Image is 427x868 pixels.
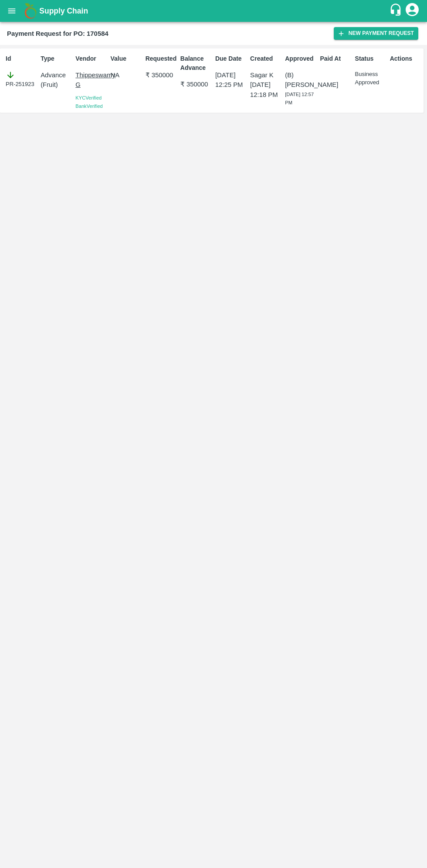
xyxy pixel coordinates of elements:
p: Paid At [320,54,351,63]
p: Due Date [215,54,247,63]
p: [DATE] 12:25 PM [215,70,247,90]
p: Created [250,54,281,63]
p: ₹ 350000 [146,70,177,80]
p: Sagar K [250,70,281,80]
p: [DATE] 12:18 PM [250,80,281,100]
p: Type [41,54,72,63]
button: New Payment Request [334,27,418,40]
img: logo [22,2,39,20]
p: Balance Advance [180,54,212,72]
p: Requested [146,54,177,63]
span: [DATE] 12:57 PM [285,92,314,106]
p: Status [355,54,386,63]
div: PR-251923 [6,70,37,89]
div: customer-support [389,3,404,19]
p: Thippeswamy G [75,70,107,90]
button: open drawer [2,1,22,21]
a: Supply Chain [39,5,389,17]
p: (B) [PERSON_NAME] [285,70,316,90]
p: Business Approved [355,70,386,86]
b: Payment Request for PO: 170584 [7,30,108,37]
p: Advance [41,70,72,80]
span: Bank Verified [75,103,102,109]
div: account of current user [404,2,420,20]
p: ( Fruit ) [41,80,72,90]
p: Actions [390,54,421,63]
b: Supply Chain [39,7,88,15]
p: Vendor [75,54,107,63]
span: KYC Verified [75,95,102,100]
p: Id [6,54,37,63]
p: NA [110,70,142,80]
p: Approved [285,54,316,63]
p: ₹ 350000 [180,79,212,89]
p: Value [110,54,142,63]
